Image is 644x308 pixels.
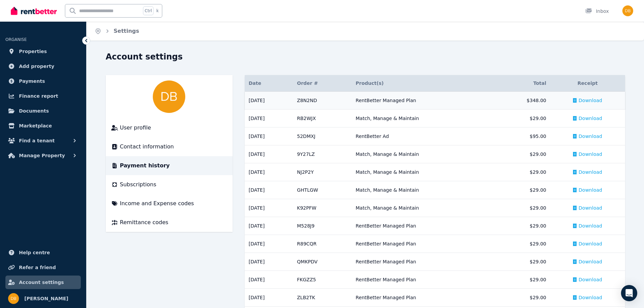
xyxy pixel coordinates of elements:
td: $29.00 [495,253,550,271]
td: NJ2P2Y [293,163,352,181]
a: User profile [111,124,227,132]
td: $29.00 [495,181,550,199]
div: Match, Manage & Maintain [356,187,491,193]
span: Download [579,205,602,211]
div: Match, Manage & Maintain [356,115,491,122]
span: Finance report [19,92,58,100]
td: $29.00 [495,199,550,217]
div: RentBetter Managed Plan [356,222,491,229]
a: Finance report [5,89,81,103]
span: Download [579,133,602,140]
td: [DATE] [245,181,293,199]
span: Account settings [19,278,64,286]
span: Income and Expense codes [120,199,194,208]
h1: Account settings [106,51,183,62]
td: 9Y27LZ [293,145,352,163]
span: Download [579,151,602,158]
td: [DATE] [245,110,293,127]
button: Find a tenant [5,134,81,147]
td: [DATE] [245,199,293,217]
span: Marketplace [19,122,52,130]
td: $29.00 [495,217,550,235]
td: Z8N2ND [293,92,352,110]
td: $348.00 [495,92,550,110]
a: Add property [5,60,81,73]
td: ZLB2TK [293,289,352,307]
span: Subscriptions [120,181,157,189]
span: Manage Property [19,151,65,160]
a: Payment history [111,162,227,170]
span: Add property [19,62,54,70]
td: K92PFW [293,199,352,217]
span: User profile [120,124,151,132]
td: [DATE] [245,235,293,253]
div: Match, Manage & Maintain [356,169,491,175]
td: GHTLGW [293,181,352,199]
a: Payments [5,74,81,88]
span: k [156,8,159,14]
th: Date [245,75,293,92]
div: RentBetter Managed Plan [356,294,491,301]
span: Download [579,258,602,265]
span: Download [579,97,602,104]
a: Subscriptions [111,181,227,189]
td: $29.00 [495,235,550,253]
div: RentBetter Managed Plan [356,97,491,104]
div: Inbox [585,8,609,15]
td: [DATE] [245,127,293,145]
span: Download [579,294,602,301]
span: Remittance codes [120,218,168,227]
td: [DATE] [245,92,293,110]
span: Payment history [120,162,170,170]
a: Refer a friend [5,261,81,274]
nav: Breadcrumb [87,22,147,41]
td: [DATE] [245,289,293,307]
td: $29.00 [495,110,550,127]
span: Order # [297,80,318,87]
a: Help centre [5,246,81,259]
span: ORGANISE [5,37,27,42]
a: Properties [5,45,81,58]
span: Properties [19,47,47,55]
th: Receipt [550,75,625,92]
span: Find a tenant [19,137,55,145]
td: $29.00 [495,145,550,163]
span: Download [579,115,602,122]
div: Open Intercom Messenger [621,285,637,301]
td: $95.00 [495,127,550,145]
div: Match, Manage & Maintain [356,151,491,158]
div: Match, Manage & Maintain [356,205,491,211]
span: Ctrl [143,6,153,15]
td: M528J9 [293,217,352,235]
td: [DATE] [245,271,293,289]
td: [DATE] [245,217,293,235]
td: [DATE] [245,145,293,163]
div: RentBetter Managed Plan [356,276,491,283]
td: $29.00 [495,163,550,181]
td: RB2WJX [293,110,352,127]
td: [DATE] [245,253,293,271]
span: Download [579,222,602,229]
span: Download [579,276,602,283]
span: Payments [19,77,45,85]
span: Documents [19,107,49,115]
span: Download [579,169,602,175]
a: Settings [114,28,139,34]
td: $29.00 [495,271,550,289]
th: Product(s) [352,75,495,92]
td: $29.00 [495,289,550,307]
span: Refer a friend [19,263,56,271]
button: Manage Property [5,149,81,162]
span: Download [579,240,602,247]
th: Total [495,75,550,92]
td: R89CQR [293,235,352,253]
div: RentBetter Managed Plan [356,258,491,265]
a: Marketplace [5,119,81,133]
span: [PERSON_NAME] [24,294,68,303]
td: 52DMXJ [293,127,352,145]
a: Income and Expense codes [111,199,227,208]
td: QMKPDV [293,253,352,271]
span: Contact information [120,143,174,151]
span: Download [579,187,602,193]
a: Documents [5,104,81,118]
